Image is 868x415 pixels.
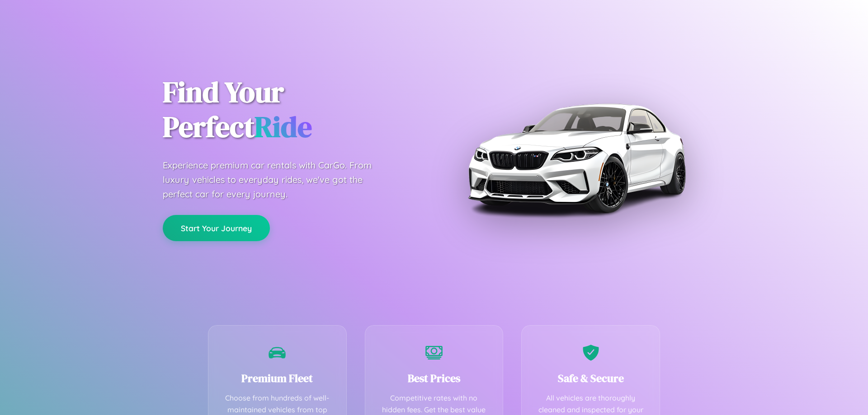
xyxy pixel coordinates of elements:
[255,107,312,146] span: Ride
[379,371,490,386] h3: Best Prices
[163,215,270,241] button: Start Your Journey
[463,45,689,271] img: Premium BMW car rental vehicle
[163,75,420,145] h1: Find Your Perfect
[535,371,646,386] h3: Safe & Secure
[222,371,333,386] h3: Premium Fleet
[163,158,389,201] p: Experience premium car rentals with CarGo. From luxury vehicles to everyday rides, we've got the ...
